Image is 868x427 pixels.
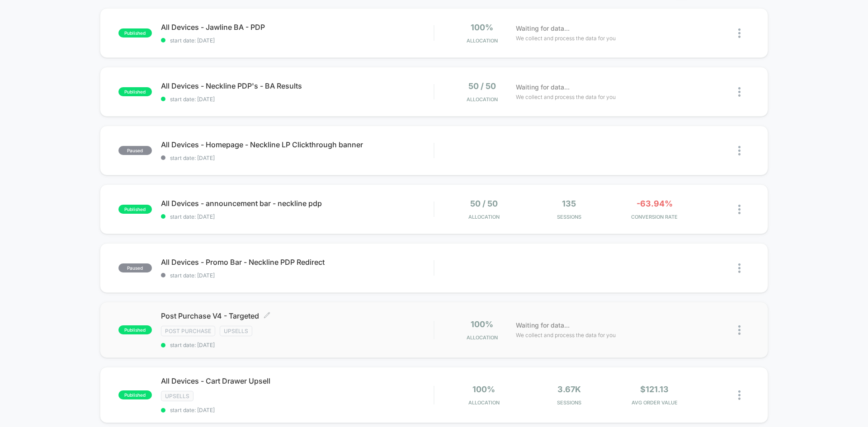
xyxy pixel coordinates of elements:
span: Sessions [529,214,610,220]
span: paused [118,263,152,272]
span: start date: [DATE] [161,37,434,44]
span: All Devices - announcement bar - neckline pdp [161,199,434,208]
span: Waiting for data... [516,320,570,330]
span: We collect and process the data for you [516,34,616,42]
span: We collect and process the data for you [516,331,616,339]
img: close [738,325,741,335]
span: start date: [DATE] [161,272,434,279]
span: All Devices - Cart Drawer Upsell [161,376,434,385]
span: start date: [DATE] [161,96,434,103]
span: start date: [DATE] [161,155,434,161]
span: 3.67k [557,385,581,394]
span: 135 [562,199,576,208]
span: Post Purchase [161,326,215,336]
span: Allocation [467,96,498,103]
span: CONVERSION RATE [614,214,695,220]
span: start date: [DATE] [161,213,434,220]
span: Waiting for data... [516,82,570,92]
img: close [738,28,741,38]
span: Waiting for data... [516,23,570,33]
img: close [738,390,741,400]
span: -63.94% [637,199,673,208]
img: close [738,205,741,214]
span: Post Purchase V4 - Targeted [161,311,434,320]
span: published [118,390,152,399]
span: Allocation [467,38,498,44]
span: published [118,87,152,96]
span: All Devices - Neckline PDP's - BA Results [161,81,434,90]
img: close [738,87,741,97]
span: published [118,205,152,214]
span: Upsells [220,326,252,336]
span: 100% [471,319,493,329]
span: Upsells [161,391,193,401]
span: start date: [DATE] [161,407,434,413]
span: 100% [471,23,493,32]
span: 50 / 50 [468,81,496,91]
span: Allocation [468,399,500,406]
span: All Devices - Jawline BA - PDP [161,23,434,32]
span: Allocation [468,214,500,220]
span: start date: [DATE] [161,342,434,348]
span: $121.13 [640,385,669,394]
span: 50 / 50 [470,199,498,208]
span: All Devices - Homepage - Neckline LP Clickthrough banner [161,140,434,149]
span: We collect and process the data for you [516,93,616,101]
span: Sessions [529,399,610,406]
span: paused [118,146,152,155]
span: Allocation [467,334,498,341]
img: close [738,263,741,273]
span: 100% [472,385,495,394]
span: AVG ORDER VALUE [614,399,695,406]
span: published [118,325,152,334]
span: All Devices - Promo Bar - Neckline PDP Redirect [161,258,434,267]
span: published [118,28,152,38]
img: close [738,146,741,155]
